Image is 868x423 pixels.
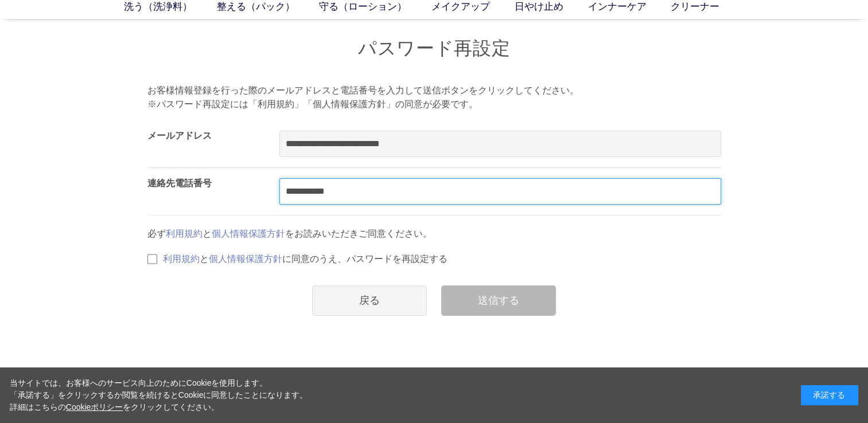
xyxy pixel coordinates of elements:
a: 個人情報保護方針 [212,229,285,238]
a: 個人情報保護方針 [209,254,282,264]
a: 利用規約 [163,254,200,264]
label: メールアドレス [147,131,212,140]
a: Cookieポリシー [66,402,123,412]
label: 連絡先電話番号 [147,178,212,188]
label: と に同意のうえ、パスワードを再設定する [163,254,447,264]
div: 承諾する [801,385,858,405]
a: 戻る [312,285,427,316]
span: 必ず と をお読みいただきご同意ください。 [147,229,432,238]
p: お客様情報登録を行った際のメールアドレスと電話番号を入力して送信ボタンをクリックしてください。 ※パスワード再設定には「利用規約」「個人情報保護方針」の同意が必要です。 [147,84,721,111]
a: 利用規約 [166,229,203,238]
div: 送信する [441,285,556,316]
div: 当サイトでは、お客様へのサービス向上のためにCookieを使用します。 「承諾する」をクリックするか閲覧を続けるとCookieに同意したことになります。 詳細はこちらの をクリックしてください。 [10,377,308,413]
h1: パスワード再設定 [147,36,721,61]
